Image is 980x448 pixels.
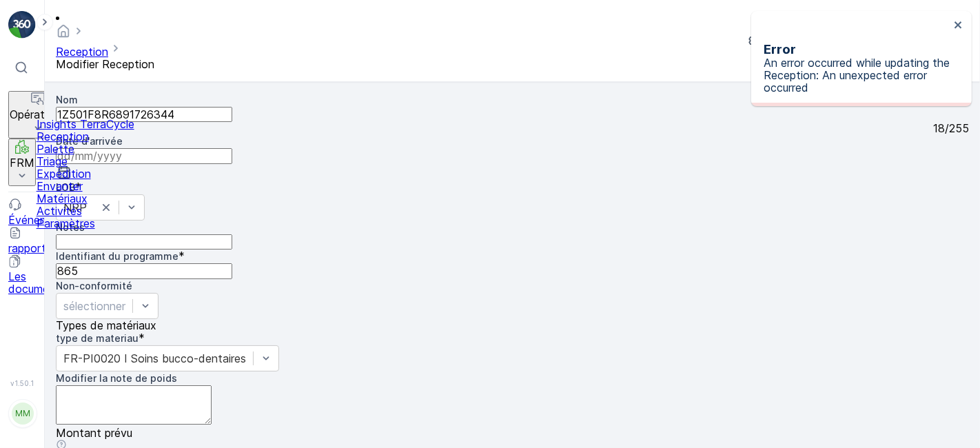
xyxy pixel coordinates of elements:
a: Reception [37,130,134,143]
button: Opérations [8,91,67,139]
p: Opérations [10,108,65,121]
p: FRM [10,156,34,169]
label: type de materiau [56,332,139,344]
a: Activités [37,205,134,217]
label: Nom [56,94,78,105]
h3: Error [764,42,950,57]
span: Modifier Reception [56,57,154,71]
p: rapports [8,242,36,254]
p: An error occurred while updating the Reception: An unexpected error occurred [764,57,950,94]
button: FRM [8,139,36,186]
p: 18 / 255 [933,122,969,134]
a: Palette [37,143,134,155]
label: Modifier la note de poids [56,372,177,384]
a: Expédition [37,167,134,180]
button: close [954,19,963,32]
a: Triage [37,155,134,167]
a: Paramètres [37,217,134,230]
a: Matériaux [37,192,134,205]
p: Types de matériaux [56,319,969,332]
img: logo [8,11,36,39]
a: Événements [8,201,36,226]
span: v 1.50.1 [8,379,36,387]
a: rapports [8,229,36,254]
p: sélectionner [63,298,125,314]
div: MM [12,403,34,425]
a: Page d'accueil [56,28,71,41]
input: dd/mm/yyyy [56,148,232,163]
p: Événements [8,214,36,226]
button: MM [8,390,36,437]
a: Reception [56,45,108,59]
a: Envanter [37,180,134,192]
a: Les documents [8,257,36,295]
a: Insights TerraCycle [37,118,134,130]
p: Les documents [8,270,36,295]
p: Montant prévu [56,427,969,439]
